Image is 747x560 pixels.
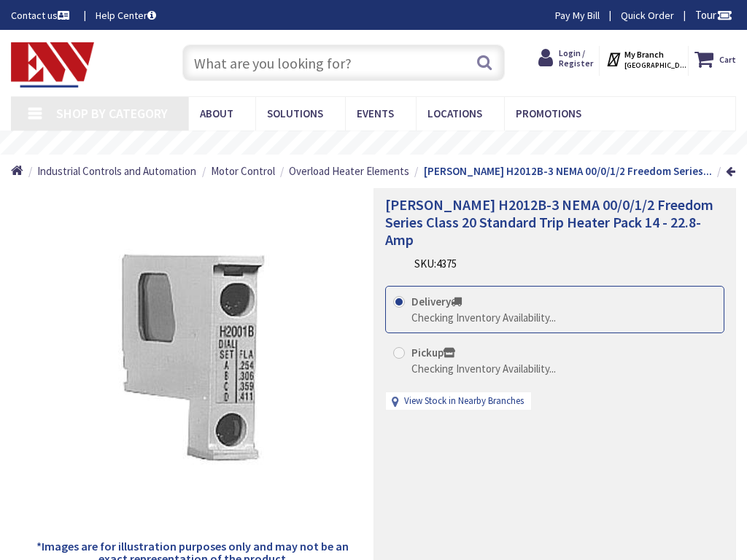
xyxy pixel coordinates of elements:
[694,46,736,72] a: Cart
[211,163,275,179] a: Motor Control
[538,46,593,71] a: Login / Register
[56,105,168,122] span: Shop By Category
[267,106,323,120] span: Solutions
[11,42,94,87] img: Electrical Wholesalers, Inc.
[411,346,455,359] strong: Pickup
[555,8,600,23] a: Pay My Bill
[289,163,409,179] a: Overload Heater Elements
[182,44,504,81] input: What are you looking for?
[621,8,674,23] a: Quick Order
[559,47,593,69] span: Login / Register
[436,257,457,271] span: 4375
[289,164,409,178] span: Overload Heater Elements
[411,361,556,376] div: Checking Inventory Availability...
[427,106,482,120] span: Locations
[37,164,196,178] span: Industrial Controls and Automation
[516,106,581,120] span: Promotions
[719,46,736,72] strong: Cart
[624,61,686,70] span: [GEOGRAPHIC_DATA], [GEOGRAPHIC_DATA]
[271,136,495,149] rs-layer: Free Same Day Pickup at 19 Locations
[83,249,302,467] img: Eaton H2012B-3 NEMA 00/0/1/2 Freedom Series Class 20 Standard Trip Heater Pack 14 - 22.8-Amp
[414,256,457,271] div: SKU:
[424,164,712,178] strong: [PERSON_NAME] H2012B-3 NEMA 00/0/1/2 Freedom Series...
[605,46,682,72] div: My Branch [GEOGRAPHIC_DATA], [GEOGRAPHIC_DATA]
[411,295,462,308] strong: Delivery
[200,106,233,120] span: About
[695,8,732,22] span: Tour
[624,49,664,60] strong: My Branch
[96,8,156,23] a: Help Center
[211,164,275,178] span: Motor Control
[404,394,524,408] a: View Stock in Nearby Branches
[411,310,556,325] div: Checking Inventory Availability...
[357,106,394,120] span: Events
[385,195,713,249] span: [PERSON_NAME] H2012B-3 NEMA 00/0/1/2 Freedom Series Class 20 Standard Trip Heater Pack 14 - 22.8-Amp
[37,163,196,179] a: Industrial Controls and Automation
